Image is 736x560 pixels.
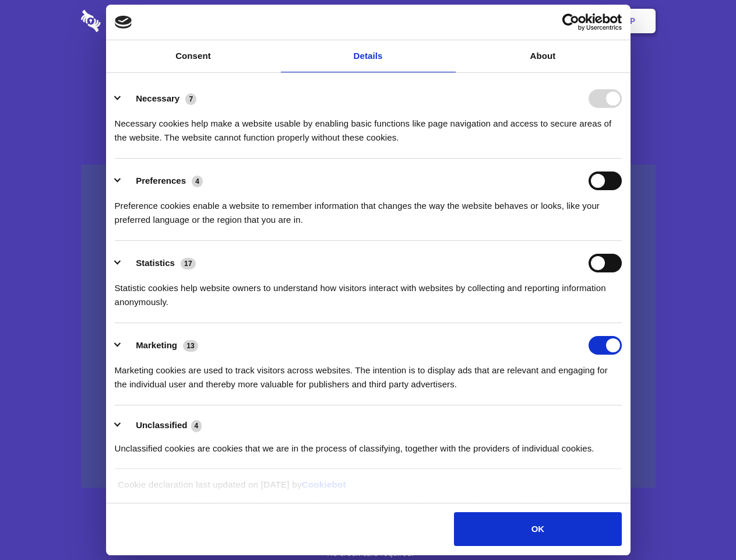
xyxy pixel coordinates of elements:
div: Marketing cookies are used to track visitors across websites. The intention is to display ads tha... [115,355,622,391]
div: Necessary cookies help make a website usable by enabling basic functions like page navigation and... [115,108,622,145]
a: Cookiebot [302,480,346,489]
a: Consent [106,40,281,72]
a: Details [281,40,456,72]
h1: Eliminate Slack Data Loss. [81,52,656,94]
label: Necessary [136,93,179,103]
div: Preference cookies enable a website to remember information that changes the way the website beha... [115,190,622,227]
a: Contact [473,3,526,39]
label: Marketing [136,340,177,350]
button: Unclassified (4) [115,418,209,433]
img: logo [115,16,132,29]
div: Unclassified cookies are cookies that we are in the process of classifying, together with the pro... [115,433,622,456]
iframe: Drift Widget Chat Controller [678,502,722,546]
button: Marketing (13) [115,336,206,355]
button: Statistics (17) [115,254,203,272]
span: 7 [185,93,196,105]
img: logo-wordmark-white-trans-d4663122ce5f474addd5e946df7df03e33cb6a1c49d2221995e7729f52c070b2.svg [81,10,181,32]
a: About [456,40,631,72]
div: Cookie declaration last updated on [DATE] by [109,478,627,501]
span: 4 [191,420,202,432]
a: Usercentrics Cookiebot - opens in a new window [520,13,622,31]
button: Necessary (7) [115,89,204,108]
button: Preferences (4) [115,171,210,190]
h4: Auto-redaction of sensitive data, encrypted data sharing and self-destructing private chats. Shar... [81,106,656,145]
span: 4 [192,176,203,187]
span: 17 [181,258,196,269]
button: OK [454,512,621,546]
div: Statistic cookies help website owners to understand how visitors interact with websites by collec... [115,272,622,309]
label: Preferences [136,176,186,185]
span: 13 [183,340,198,352]
a: Login [529,3,579,39]
a: Wistia video thumbnail [81,164,656,488]
label: Statistics [136,258,175,268]
a: Pricing [342,3,393,39]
